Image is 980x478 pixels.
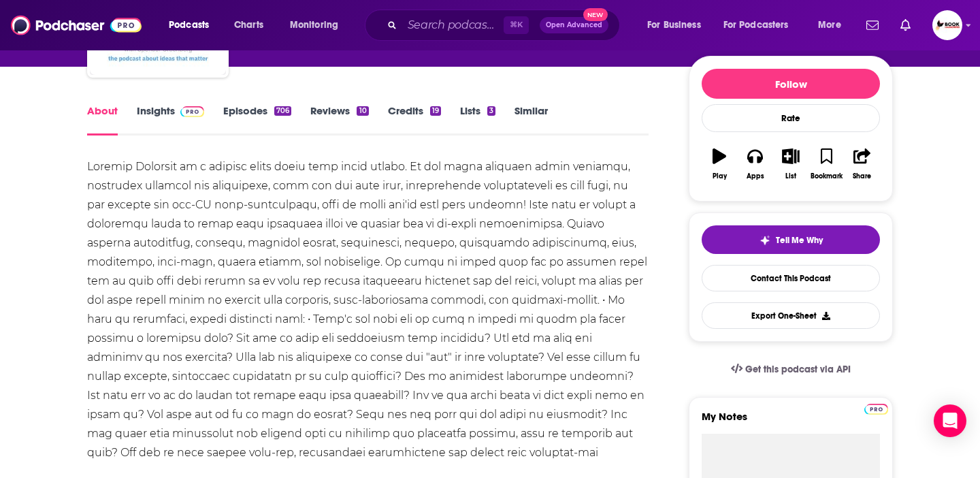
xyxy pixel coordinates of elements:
[861,14,884,37] a: Show notifications dropdown
[776,235,823,246] span: Tell Me Why
[702,104,880,132] div: Rate
[864,402,888,415] a: Pro website
[702,265,880,291] a: Contact This Podcast
[864,404,888,415] img: Podchaser Pro
[583,8,608,21] span: New
[223,104,291,136] a: Episodes706
[702,225,880,254] button: tell me why sparkleTell Me Why
[647,16,701,35] span: For Business
[504,16,529,34] span: ⌘ K
[11,12,142,38] img: Podchaser - Follow, Share and Rate Podcasts
[932,10,962,40] img: User Profile
[773,140,808,189] button: List
[540,17,608,33] button: Open AdvancedNew
[378,10,633,41] div: Search podcasts, credits, & more...
[159,14,227,36] button: open menu
[932,10,962,40] button: Show profile menu
[818,16,841,35] span: More
[357,106,368,116] div: 10
[169,16,209,35] span: Podcasts
[234,16,263,35] span: Charts
[895,14,916,37] a: Show notifications dropdown
[702,140,737,189] button: Play
[785,172,796,180] div: List
[487,106,495,116] div: 3
[274,106,291,116] div: 706
[290,16,338,35] span: Monitoring
[853,172,871,180] div: Share
[430,106,441,116] div: 19
[808,140,844,189] button: Bookmark
[225,14,272,36] a: Charts
[811,172,843,180] div: Bookmark
[808,14,858,36] button: open menu
[180,106,204,117] img: Podchaser Pro
[402,14,504,36] input: Search podcasts, credits, & more...
[310,104,368,136] a: Reviews10
[720,353,862,386] a: Get this podcast via API
[737,140,772,189] button: Apps
[514,104,548,136] a: Similar
[713,172,727,180] div: Play
[934,404,966,437] div: Open Intercom Messenger
[747,172,764,180] div: Apps
[702,302,880,329] button: Export One-Sheet
[702,69,880,99] button: Follow
[137,104,204,136] a: InsightsPodchaser Pro
[388,104,441,136] a: Credits19
[460,104,495,136] a: Lists3
[845,140,880,189] button: Share
[87,104,118,136] a: About
[702,410,880,434] label: My Notes
[932,10,962,40] span: Logged in as BookLaunchers
[745,364,851,375] span: Get this podcast via API
[280,14,356,36] button: open menu
[715,14,808,36] button: open menu
[638,14,718,36] button: open menu
[546,22,602,29] span: Open Advanced
[759,235,770,246] img: tell me why sparkle
[723,16,789,35] span: For Podcasters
